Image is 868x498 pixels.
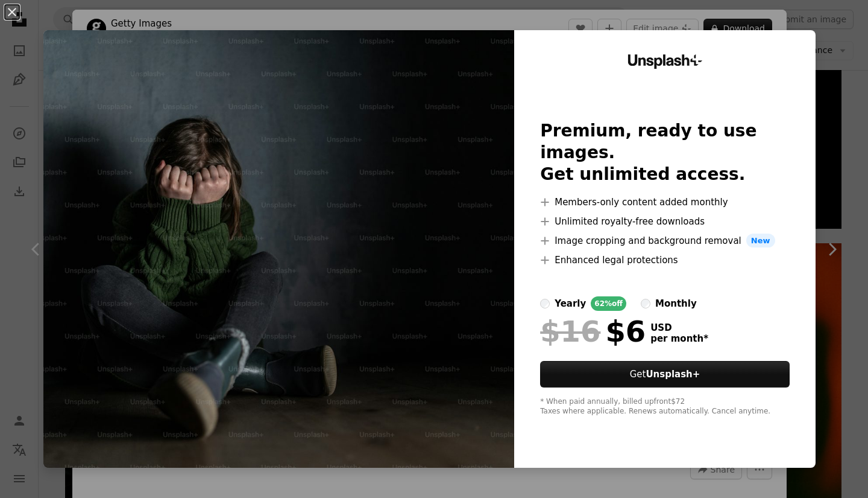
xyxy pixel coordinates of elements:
[746,234,775,248] span: New
[540,316,646,347] div: $6
[540,120,790,185] h2: Premium, ready to use images. Get unlimited access.
[540,397,790,417] div: * When paid annually, billed upfront $72 Taxes where applicable. Renews automatically. Cancel any...
[650,322,708,333] span: USD
[540,234,790,248] li: Image cropping and background removal
[650,333,708,344] span: per month *
[555,296,586,311] div: yearly
[641,299,650,308] input: monthly
[655,296,697,311] div: monthly
[540,214,790,229] li: Unlimited royalty-free downloads
[540,361,790,388] button: GetUnsplash+
[540,253,790,267] li: Enhanced legal protections
[540,195,790,209] li: Members-only content added monthly
[646,369,700,380] strong: Unsplash+
[540,299,550,308] input: yearly62%off
[591,296,626,311] div: 62% off
[540,316,600,347] span: $16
